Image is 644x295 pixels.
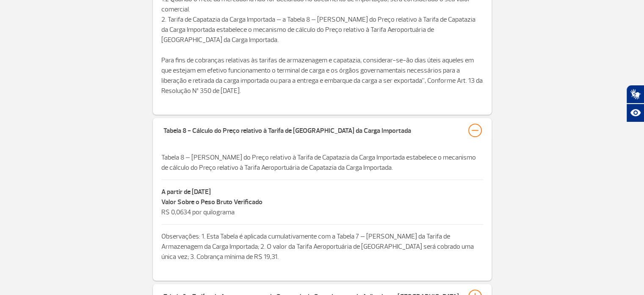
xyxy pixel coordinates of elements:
[161,55,483,106] p: Para fins de cobranças relativas às tarifas de armazenagem e capatazia, considerar-se-ão dias úte...
[163,123,481,138] button: Tabela 8 - Cálculo do Preço relativo à Tarifa de [GEOGRAPHIC_DATA] da Carga Importada
[626,85,644,104] button: Abrir tradutor de língua de sinais.
[161,188,211,196] strong: A partir de [DATE]
[161,152,483,173] p: Tabela 8 – [PERSON_NAME] do Preço relativo à Tarifa de Capatazia da Carga Importada estabelece o ...
[163,124,411,135] div: Tabela 8 - Cálculo do Preço relativo à Tarifa de [GEOGRAPHIC_DATA] da Carga Importada
[626,104,644,122] button: Abrir recursos assistivos.
[626,85,644,122] div: Plugin de acessibilidade da Hand Talk.
[161,197,483,217] p: R$ 0,0634 por quilograma
[161,231,483,262] p: Observações: 1. Esta Tabela é aplicada cumulativamente com a Tabela 7 – [PERSON_NAME] da Tarifa d...
[161,198,263,206] strong: Valor Sobre o Peso Bruto Verificado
